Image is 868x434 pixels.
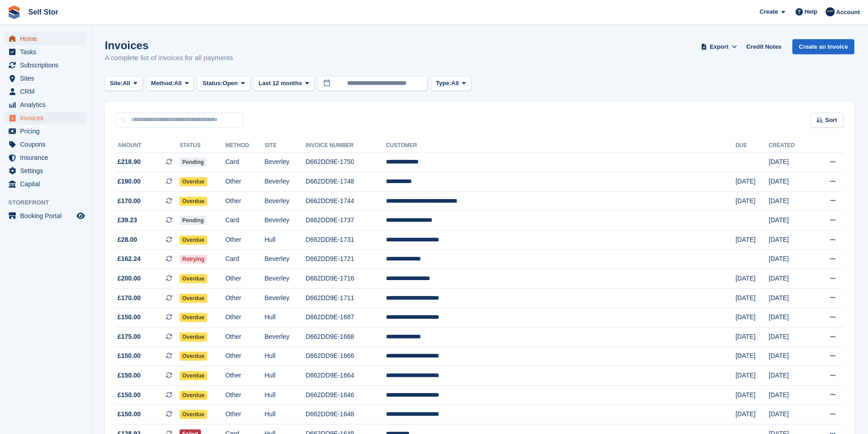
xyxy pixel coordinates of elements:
span: Overdue [180,197,207,206]
a: menu [5,112,86,124]
td: Hull [264,347,305,366]
th: Due [735,138,769,153]
td: [DATE] [769,308,812,327]
td: [DATE] [735,405,769,424]
td: D662DD9E-1750 [306,153,386,172]
a: Create an Invoice [792,39,854,54]
span: Last 12 months [259,79,302,88]
td: [DATE] [735,191,769,211]
td: [DATE] [735,269,769,289]
td: D662DD9E-1731 [306,230,386,250]
span: £39.23 [118,215,137,225]
td: Card [225,153,264,172]
a: menu [5,85,86,98]
span: £150.00 [118,351,141,361]
a: menu [5,125,86,138]
span: All [174,79,182,88]
span: Invoices [20,112,75,124]
span: Method: [151,79,175,88]
img: stora-icon-8386f47178a22dfd0bd8f6a31ec36ba5ce8667c1dd55bd0f319d3a0aa187defe.svg [7,5,21,19]
td: Beverley [264,250,305,269]
td: D662DD9E-1648 [306,405,386,424]
td: D662DD9E-1664 [306,366,386,386]
span: Capital [20,178,75,190]
span: Analytics [20,98,75,111]
td: D662DD9E-1748 [306,172,386,192]
td: [DATE] [769,153,812,172]
td: [DATE] [769,347,812,366]
span: Pending [180,216,206,225]
td: [DATE] [735,288,769,308]
a: Self Stor [25,5,62,20]
td: Beverley [264,191,305,211]
td: [DATE] [735,230,769,250]
span: Retrying [180,255,207,264]
span: £28.00 [118,235,137,245]
td: Beverley [264,288,305,308]
td: [DATE] [735,385,769,405]
span: £170.00 [118,293,141,303]
span: Overdue [180,235,207,245]
span: Sort [825,116,837,125]
span: Tasks [20,46,75,58]
span: £150.00 [118,371,141,380]
span: Overdue [180,410,207,419]
td: Beverley [264,153,305,172]
span: Sites [20,72,75,85]
td: Beverley [264,327,305,347]
td: Other [225,172,264,192]
a: menu [5,178,86,190]
td: Beverley [264,269,305,289]
td: D662DD9E-1711 [306,288,386,308]
span: Subscriptions [20,59,75,71]
span: £150.00 [118,312,141,322]
td: Other [225,230,264,250]
span: £162.24 [118,254,141,264]
span: £200.00 [118,274,141,283]
th: Site [264,138,305,153]
span: Coupons [20,138,75,151]
td: [DATE] [769,211,812,230]
span: Pending [180,158,206,167]
a: menu [5,32,86,45]
td: Other [225,269,264,289]
span: Pricing [20,125,75,138]
td: [DATE] [769,250,812,269]
h1: Invoices [105,39,233,51]
a: menu [5,72,86,85]
td: Other [225,366,264,386]
td: [DATE] [735,327,769,347]
span: Type: [436,79,452,88]
span: £218.90 [118,157,141,167]
span: Overdue [180,294,207,303]
td: Hull [264,308,305,327]
td: [DATE] [735,366,769,386]
th: Customer [386,138,735,153]
td: Other [225,327,264,347]
p: A complete list of invoices for all payments [105,53,233,63]
td: D662DD9E-1716 [306,269,386,289]
td: [DATE] [769,172,812,192]
span: Open [223,79,238,88]
span: Site: [110,79,123,88]
td: D662DD9E-1646 [306,385,386,405]
td: Other [225,347,264,366]
span: Storefront [8,198,91,207]
td: Other [225,405,264,424]
a: menu [5,151,86,164]
td: [DATE] [769,269,812,289]
span: Settings [20,164,75,177]
td: D662DD9E-1668 [306,327,386,347]
span: Overdue [180,274,207,283]
td: D662DD9E-1744 [306,191,386,211]
a: Preview store [75,210,86,221]
button: Site: All [105,76,143,91]
td: [DATE] [769,191,812,211]
span: Overdue [180,313,207,322]
td: [DATE] [735,172,769,192]
span: Overdue [180,371,207,380]
button: Export [699,39,739,54]
span: Overdue [180,332,207,342]
span: Overdue [180,177,207,186]
a: menu [5,59,86,71]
